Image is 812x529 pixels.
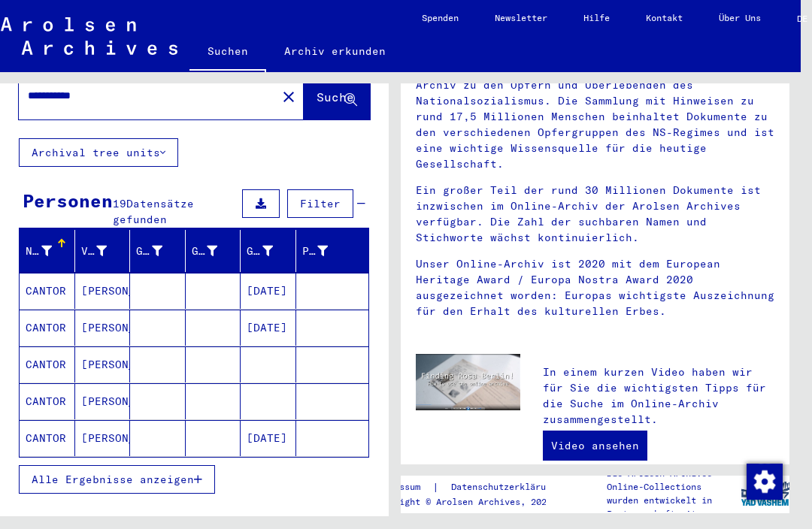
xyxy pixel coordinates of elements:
[607,467,741,494] p: Die Arolsen Archives Online-Collections
[20,346,75,382] mat-cell: CANTOR
[241,420,296,456] mat-cell: [DATE]
[192,239,241,263] div: Geburt‏
[416,256,774,319] p: Unser Online-Archiv ist 2020 mit dem European Heritage Award / Europa Nostra Award 2020 ausgezeic...
[75,230,131,272] mat-header-cell: Vorname
[186,230,241,272] mat-header-cell: Geburt‏
[189,33,266,72] a: Suchen
[136,239,185,263] div: Geburtsname
[23,187,113,214] div: Personen
[266,33,404,69] a: Archiv erkunden
[607,494,741,521] p: wurden entwickelt in Partnerschaft mit
[241,230,296,272] mat-header-cell: Geburtsdatum
[543,364,774,428] p: In einem kurzen Video haben wir für Sie die wichtigsten Tipps für die Suche im Online-Archiv zusa...
[81,239,130,263] div: Vorname
[304,73,370,119] button: Suche
[19,138,178,167] button: Archival tree units
[241,310,296,346] mat-cell: [DATE]
[373,479,432,495] a: Impressum
[373,495,574,509] p: Copyright © Arolsen Archives, 2021
[416,46,774,172] p: Die Arolsen Archives sind ein internationales Zentrum über NS-Verfolgung mit dem weltweit umfasse...
[247,239,295,263] div: Geburtsdatum
[136,243,162,259] div: Geburtsname
[317,89,354,104] span: Suche
[296,230,369,272] mat-header-cell: Prisoner #
[113,197,194,226] span: Datensätze gefunden
[75,310,131,346] mat-cell: [PERSON_NAME]
[302,243,329,259] div: Prisoner #
[746,463,782,499] div: Zustimmung ändern
[373,479,574,495] div: |
[1,17,177,55] img: Arolsen_neg.svg
[20,420,75,456] mat-cell: CANTOR
[113,197,126,210] span: 19
[280,88,298,106] mat-icon: close
[302,239,351,263] div: Prisoner #
[26,239,74,263] div: Nachname
[747,464,783,500] img: Zustimmung ändern
[20,383,75,419] mat-cell: CANTOR
[439,479,574,495] a: Datenschutzerklärung
[26,243,52,259] div: Nachname
[543,431,647,461] a: Video ansehen
[416,354,520,411] img: video.jpg
[81,243,108,259] div: Vorname
[416,183,774,246] p: Ein großer Teil der rund 30 Millionen Dokumente ist inzwischen im Online-Archiv der Arolsen Archi...
[75,346,131,382] mat-cell: [PERSON_NAME]
[19,465,215,494] button: Alle Ergebnisse anzeigen
[241,273,296,309] mat-cell: [DATE]
[32,473,194,486] span: Alle Ergebnisse anzeigen
[75,420,131,456] mat-cell: [PERSON_NAME]
[20,273,75,309] mat-cell: CANTOR
[20,230,75,272] mat-header-cell: Nachname
[300,197,341,210] span: Filter
[192,243,218,259] div: Geburt‏
[75,383,131,419] mat-cell: [PERSON_NAME]
[130,230,186,272] mat-header-cell: Geburtsname
[20,310,75,346] mat-cell: CANTOR
[274,81,304,111] button: Clear
[75,273,131,309] mat-cell: [PERSON_NAME]
[247,243,273,259] div: Geburtsdatum
[287,189,353,218] button: Filter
